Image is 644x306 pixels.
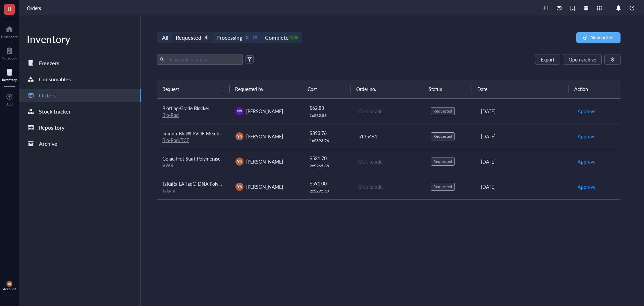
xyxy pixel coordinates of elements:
span: H [7,4,11,13]
div: Takara [162,187,225,193]
div: 0 [244,35,250,41]
div: Processing [216,33,242,42]
a: Consumables [19,73,141,86]
td: Click to add [352,149,425,174]
a: Archive [19,137,141,150]
div: Inventory [19,32,141,46]
span: Request [162,85,216,93]
div: Consumables [39,75,71,84]
button: Approve [577,156,596,167]
div: Click to add [358,107,420,115]
div: Click to add [358,158,420,165]
div: Notebook [2,56,17,60]
span: [PERSON_NAME] [246,108,283,115]
div: Add [6,102,13,106]
span: MW [237,109,242,113]
span: YN [237,133,242,139]
th: Action [569,80,618,98]
span: [PERSON_NAME] [246,158,283,165]
div: Requested [433,108,452,114]
th: Requested by [230,80,303,98]
th: Date [472,80,569,98]
div: [DATE] [481,107,567,115]
div: 1306 [291,35,297,41]
span: Export [541,57,554,62]
span: Approve [578,107,595,115]
th: Request [157,80,230,98]
th: Cost [302,80,351,98]
div: Requested [176,33,201,42]
div: All [162,33,168,42]
a: Dashboard [1,24,18,39]
span: YN [237,159,242,164]
a: Stock tracker [19,105,141,118]
td: Click to add [352,174,425,199]
div: $ 62.83 [310,104,347,112]
div: [DATE] [481,158,567,165]
div: [DATE] [481,183,567,190]
a: Bio-Rad [162,112,179,118]
div: [DATE] [481,133,567,140]
div: VWR [162,162,225,168]
span: [PERSON_NAME] [246,133,283,140]
span: TaKaRa LA Taq® DNA Polymerase (Mg2+ plus buffer) - 250 Units [162,180,298,187]
button: Approve [577,131,596,142]
div: 5135494 [358,133,420,140]
div: Freezers [39,58,59,68]
div: Dashboard [1,35,18,39]
th: Status [423,80,472,98]
div: 2 x $ 295.50 [310,188,347,194]
a: Inventory [2,67,17,82]
span: Immun-Blot® PVDF Membrane, Roll, 26 cm x 3.3 m, 1620177 [162,130,292,137]
button: Open archive [563,54,602,65]
span: Open archive [569,57,596,62]
div: 1 x $ 62.83 [310,113,347,118]
div: $ 531.70 [310,155,347,162]
span: [PERSON_NAME] [246,183,283,190]
span: Blotting-Grade Blocker [162,105,209,112]
span: YN [237,184,242,189]
span: Approve [578,133,595,140]
div: Click to add [358,183,420,190]
div: Orders [39,91,56,100]
div: 2 x $ 265.85 [310,163,347,169]
div: Requested [433,134,452,139]
span: Approve [578,183,595,190]
button: Approve [577,106,596,117]
button: Export [535,54,560,65]
a: Bio-Rad/TCF [162,137,189,143]
td: Click to add [352,99,425,124]
button: New order [576,32,621,43]
div: Archive [39,139,57,148]
div: segmented control [157,32,302,43]
a: Notebook [2,45,17,60]
span: New order [590,35,612,40]
div: Inventory [2,78,17,82]
div: Repository [39,123,64,132]
div: Requested [433,184,452,189]
div: 4 [203,35,209,41]
input: Find orders in table [167,54,240,64]
a: Freezers [19,56,141,70]
div: Complete [265,33,288,42]
button: Approve [577,181,596,192]
div: 1 x $ 393.76 [310,138,347,143]
div: Stock tracker [39,107,71,116]
span: GoTaq Hot Start Polymerase [162,155,220,162]
div: Account [3,287,16,291]
div: 19 [252,35,258,41]
span: Approve [578,158,595,165]
div: Requested [433,159,452,164]
div: $ 591.00 [310,180,347,187]
td: 5135494 [352,124,425,149]
th: Order no. [351,80,424,98]
a: Orders [19,89,141,102]
span: YN [8,282,11,286]
a: Repository [19,121,141,134]
div: $ 393.76 [310,129,347,137]
a: Orders [27,5,42,11]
